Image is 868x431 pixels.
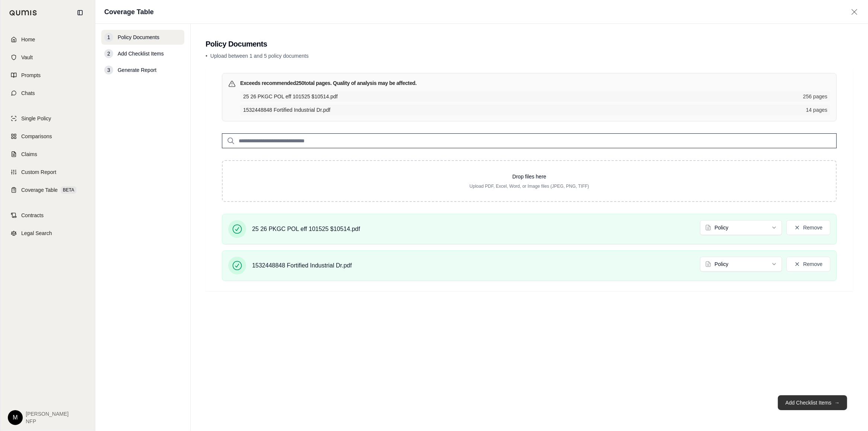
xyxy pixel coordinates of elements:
button: Remove [786,257,830,272]
button: Remove [786,220,830,235]
h3: Exceeds recommended 250 total pages. Quality of analysis may be affected. [240,79,417,87]
span: [PERSON_NAME] [26,410,69,418]
div: 2 [104,49,113,58]
a: Comparisons [5,128,90,145]
span: 256 pages [803,93,827,100]
a: Claims [5,146,90,162]
span: Policy Documents [118,34,159,41]
span: Claims [21,150,37,158]
span: 25 26 PKGC POL eff 101525 $10514.pdf [252,225,360,234]
a: Chats [5,85,90,101]
span: • [206,53,207,59]
span: 14 pages [806,106,827,114]
a: Contracts [5,207,90,224]
div: 3 [104,66,113,75]
p: Upload PDF, Excel, Word, or Image files (JPEG, PNG, TIFF) [235,183,824,189]
button: Add Checklist Items→ [778,395,847,410]
a: Prompts [5,67,90,83]
span: Contracts [21,212,44,219]
h2: Policy Documents [206,39,853,49]
button: Collapse sidebar [74,7,86,19]
span: 25 26 PKGC POL eff 101525 $10514.pdf [243,93,799,100]
a: Single Policy [5,110,90,127]
span: Generate Report [118,66,156,74]
span: Vault [21,54,33,61]
span: Single Policy [21,115,51,122]
a: Legal Search [5,225,90,241]
span: Home [21,36,35,43]
img: Qumis Logo [9,10,37,16]
a: Vault [5,49,90,66]
span: Custom Report [21,168,56,176]
span: BETA [61,186,76,194]
span: NFP [26,418,69,425]
div: 1 [104,33,113,42]
span: 1532448848 Fortified Industrial Dr.pdf [243,106,801,114]
a: Coverage TableBETA [5,182,90,198]
span: Comparisons [21,133,52,140]
span: Upload between 1 and 5 policy documents [210,53,309,59]
div: M [8,410,23,425]
p: Drop files here [235,173,824,180]
span: 1532448848 Fortified Industrial Dr.pdf [252,261,352,270]
span: Legal Search [21,229,52,237]
h1: Coverage Table [104,7,154,17]
span: Add Checklist Items [118,50,164,57]
a: Home [5,31,90,48]
span: Chats [21,89,35,97]
span: Prompts [21,72,41,79]
span: → [834,399,840,406]
a: Custom Report [5,164,90,180]
span: Coverage Table [21,186,58,194]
